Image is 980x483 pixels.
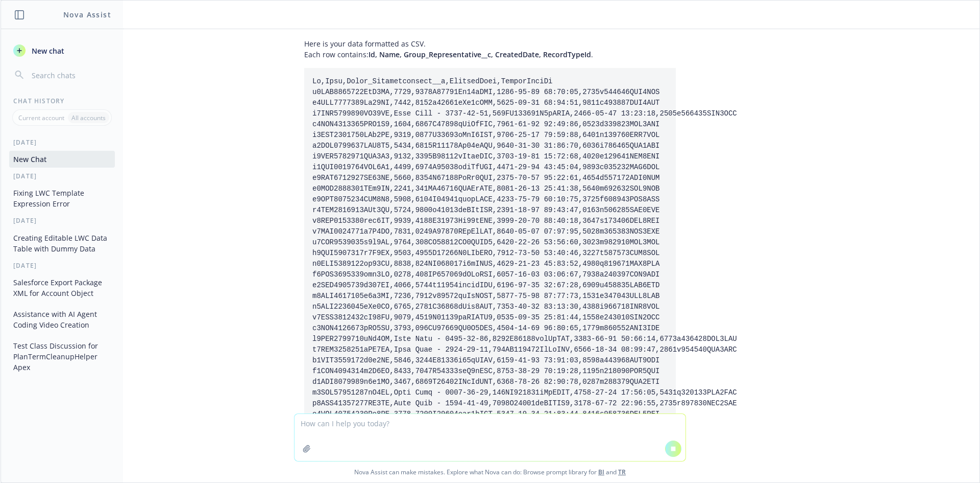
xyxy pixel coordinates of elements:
span: Id, Name, Group_Representative__c, CreatedDate, RecordTypeId [369,50,591,59]
code: Lo,Ipsu,Dolor_Sitametconsect__a,ElitsedDoei,TemporInciDi u0LAB8865722EtD3MA,7729,9378A87791En14aD... [312,77,737,461]
button: New chat [9,41,115,60]
p: Current account [18,113,64,122]
button: Fixing LWC Template Expression Error [9,185,115,212]
input: Search chats [30,68,111,82]
span: Nova Assist can make mistakes. Explore what Nova can do: Browse prompt library for and [5,462,975,482]
div: [DATE] [1,138,123,147]
a: TR [618,468,626,476]
button: Salesforce Export Package XML for Account Object [9,274,115,302]
div: [DATE] [1,261,123,270]
button: New Chat [9,151,115,168]
div: [DATE] [1,216,123,225]
div: [DATE] [1,172,123,180]
h1: Nova Assist [63,9,111,20]
button: Assistance with AI Agent Coding Video Creation [9,306,115,333]
span: New chat [30,45,64,56]
div: Chat History [1,97,123,105]
button: Creating Editable LWC Data Table with Dummy Data [9,229,115,257]
button: Test Class Discussion for PlanTermCleanupHelper Apex [9,337,115,376]
a: BI [598,468,604,476]
p: Here is your data formatted as CSV. Each row contains: . [304,38,676,60]
p: All accounts [71,113,106,122]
